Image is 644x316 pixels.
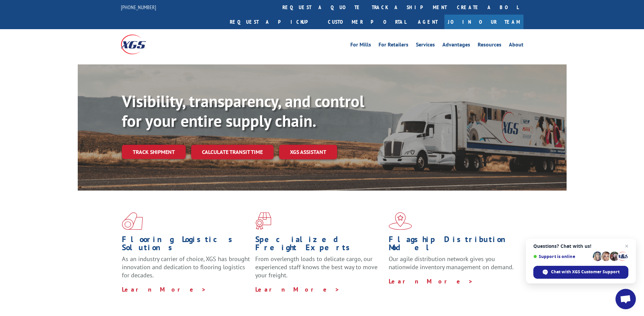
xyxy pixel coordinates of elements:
[615,289,636,309] div: Open chat
[255,212,271,230] img: xgs-icon-focused-on-flooring-red
[379,42,408,50] a: For Retailers
[122,285,206,293] a: Learn More >
[255,255,384,285] p: From overlength loads to delicate cargo, our experienced staff knows the best way to move your fr...
[255,235,384,255] h1: Specialized Freight Experts
[389,255,514,271] span: Our agile distribution network gives you nationwide inventory management on demand.
[389,235,517,255] h1: Flagship Distribution Model
[122,255,250,279] span: As an industry carrier of choice, XGS has brought innovation and dedication to flooring logistics...
[509,42,523,50] a: About
[416,42,435,50] a: Services
[533,243,628,249] span: Questions? Chat with us!
[122,145,186,159] a: Track shipment
[533,254,590,259] span: Support is online
[191,145,274,159] a: Calculate transit time
[533,266,628,279] div: Chat with XGS Customer Support
[551,269,620,275] span: Chat with XGS Customer Support
[122,212,143,230] img: xgs-icon-total-supply-chain-intelligence-red
[444,15,523,29] a: Join Our Team
[279,145,337,159] a: XGS ASSISTANT
[389,212,412,230] img: xgs-icon-flagship-distribution-model-red
[389,277,473,285] a: Learn More >
[478,42,501,50] a: Resources
[122,91,364,131] b: Visibility, transparency, and control for your entire supply chain.
[442,42,470,50] a: Advantages
[255,285,340,293] a: Learn More >
[323,15,411,29] a: Customer Portal
[122,235,250,255] h1: Flooring Logistics Solutions
[411,15,444,29] a: Agent
[623,242,631,250] span: Close chat
[225,15,323,29] a: Request a pickup
[121,4,156,11] a: [PHONE_NUMBER]
[350,42,371,50] a: For Mills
